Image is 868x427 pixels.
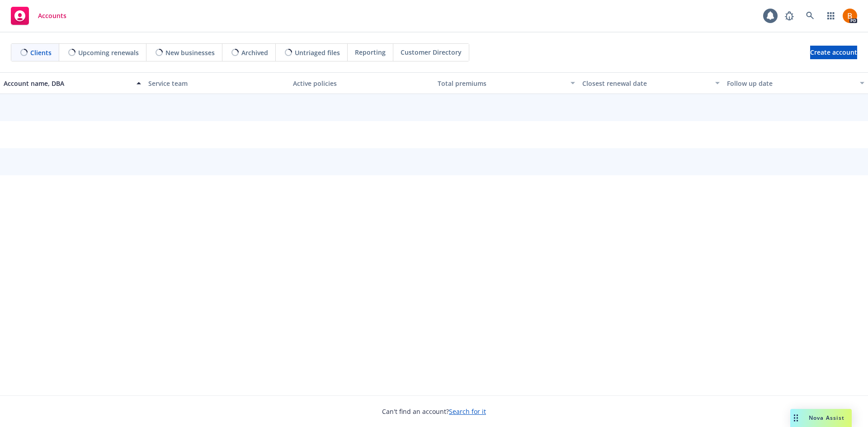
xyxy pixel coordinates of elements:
[382,407,486,416] span: Can't find an account?
[579,72,723,94] button: Closest renewal date
[810,46,857,59] a: Create account
[293,79,430,88] div: Active policies
[434,72,579,94] button: Total premiums
[165,48,215,57] span: New businesses
[438,79,565,88] div: Total premiums
[355,47,386,57] span: Reporting
[790,409,802,427] div: Drag to move
[809,414,844,422] span: Nova Assist
[780,7,798,25] a: Report a Bug
[810,44,857,61] span: Create account
[723,72,868,94] button: Follow up date
[38,12,66,19] span: Accounts
[241,48,268,57] span: Archived
[4,79,131,88] div: Account name, DBA
[801,7,819,25] a: Search
[145,72,289,94] button: Service team
[7,3,70,28] a: Accounts
[295,48,340,57] span: Untriaged files
[449,407,486,416] a: Search for it
[790,409,852,427] button: Nova Assist
[822,7,840,25] a: Switch app
[843,9,857,23] img: photo
[727,79,854,88] div: Follow up date
[30,48,52,57] span: Clients
[401,47,462,57] span: Customer Directory
[582,79,710,88] div: Closest renewal date
[78,48,139,57] span: Upcoming renewals
[148,79,286,88] div: Service team
[289,72,434,94] button: Active policies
